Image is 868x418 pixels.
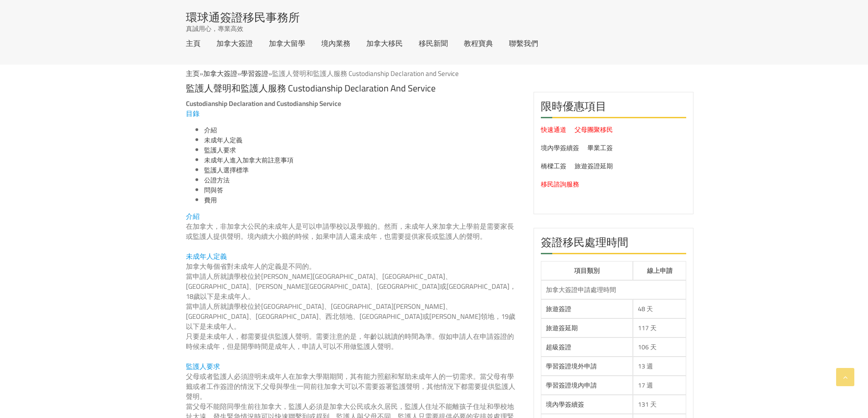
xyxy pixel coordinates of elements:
a: 教程寶典 [464,40,493,47]
th: 線上申請 [633,261,687,280]
a: 旅遊簽延期 [546,322,578,334]
span: 未成年人定義 [186,250,227,263]
a: 介紹 [204,124,217,136]
a: 移民新聞 [419,40,448,47]
a: 未成年人定義 [204,134,242,146]
a: 旅遊簽證 [546,303,571,315]
a: 加拿大移民 [366,40,403,47]
a: 未成年人進入加拿大前註意事項 [204,154,293,166]
span: 介紹 [186,210,200,223]
span: » [186,67,459,80]
strong: Custodianship Declaration and Custodianship Service [186,97,341,110]
td: 17 週 [633,376,687,395]
a: 公證方法 [204,174,230,186]
a: 橋樑工簽 [541,160,566,172]
a: 畢業工簽 [587,142,613,154]
a: 學習簽證境內申請 [546,379,597,391]
a: 主頁 [186,40,200,47]
a: 加拿大簽證 [216,40,253,47]
span: » [203,67,459,80]
a: 境內學簽續簽 [546,398,584,410]
a: 快速通道 [541,124,566,136]
a: 加拿大留學 [269,40,305,47]
a: 費用 [204,194,217,206]
td: 131 天 [633,395,687,414]
a: 父母團聚移民 [575,124,613,136]
td: 106 天 [633,337,687,357]
a: 監護人要求 [204,144,236,156]
th: 項目類別 [541,261,633,280]
a: 學習簽證境外申請 [546,360,597,372]
a: 問與答 [204,184,223,196]
a: 境內學簽續簽 [541,142,579,154]
p: 只要是未成年人，都需要提供監護人聲明。需要注意的是，年齡以就讀的時間為準。假如申請人在申請簽證的時候未成年，但是開學時間是成年人，申請人可以不用做監護人聲明。 [186,332,520,352]
span: 監護人聲明和監護人服務 Custodianship Declaration and Service [272,67,459,80]
a: Go to Top [836,368,854,386]
span: 真誠用心，專業高效 [186,24,243,33]
a: 學習簽證 [241,67,268,80]
h1: 監護人聲明和監護人服務 Custodianship Declaration and Service [186,78,520,93]
a: 旅遊簽證延期 [575,160,613,172]
div: 加拿大簽證申請處理時間 [546,285,682,294]
a: 聯繫我們 [509,40,538,47]
h2: 限時優惠項目 [541,99,687,118]
p: 加拿大每個省對未成年人的定義是不同的。 [186,262,520,272]
a: 境內業務 [321,40,350,47]
p: 在加拿大，非加拿大公民的未成年人是可以申請學校以及學籤的。然而，未成年人來加拿大上學前是需要家長或監護人提供聲明。境內續大小籤的時候，如果申請人還未成年，也需要提供家長或監護人的聲明。 [186,222,520,242]
a: 超級簽證 [546,341,571,353]
span: 監護人要求 [186,360,220,373]
td: 48 天 [633,299,687,318]
a: 移民諮詢服務 [541,178,579,190]
span: 目錄 [186,107,200,120]
p: 當申請人所就讀學校位於[GEOGRAPHIC_DATA]、[GEOGRAPHIC_DATA][PERSON_NAME]、[GEOGRAPHIC_DATA]、[GEOGRAPHIC_DATA]、西... [186,302,520,332]
a: 加拿大簽證 [203,67,237,80]
a: 監護人選擇標準 [204,164,249,176]
td: 13 週 [633,357,687,376]
a: 主页 [186,67,200,80]
span: » [241,67,459,80]
p: 父母或者監護人必須證明未成年人在加拿大學期期間，其有能力照顧和幫助未成年人的一切需求。當父母有學籤或者工作簽證的情況下,父母與學生一同前往加拿大可以不需要簽署監護聲明，其他情況下都需要提供監護人聲明。 [186,372,520,402]
td: 117 天 [633,318,687,337]
h2: 簽證移民處理時間 [541,235,687,254]
p: 當申請人所就讀學校位於[PERSON_NAME][GEOGRAPHIC_DATA]、[GEOGRAPHIC_DATA]、[GEOGRAPHIC_DATA]、[PERSON_NAME][GEOGR... [186,272,520,302]
a: 環球通簽證移民事務所 [186,11,300,23]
